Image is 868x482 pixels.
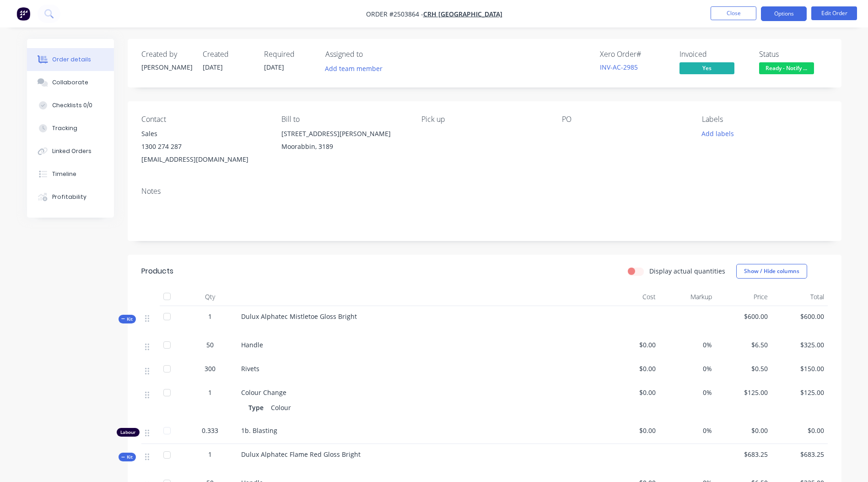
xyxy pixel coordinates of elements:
[141,115,267,124] div: Contact
[264,63,284,71] span: [DATE]
[141,153,267,166] div: [EMAIL_ADDRESS][DOMAIN_NAME]
[663,388,712,397] span: 0%
[208,312,212,321] span: 1
[52,147,92,155] div: Linked Orders
[771,288,828,306] div: Total
[27,140,114,163] button: Linked Orders
[325,50,417,59] div: Assigned to
[679,62,734,74] span: Yes
[607,340,656,350] span: $0.00
[811,6,857,20] button: Edit Order
[604,288,660,306] div: Cost
[121,316,133,323] span: Kit
[775,364,824,373] span: $150.00
[121,454,133,460] span: Kit
[719,426,768,435] span: $0.00
[141,266,173,277] div: Products
[423,10,502,18] a: CRH [GEOGRAPHIC_DATA]
[119,315,136,323] div: Kit
[697,127,739,140] button: Add labels
[759,62,814,76] button: Ready - Notify ...
[562,115,687,124] div: PO
[208,388,212,397] span: 1
[719,388,768,397] span: $125.00
[759,50,828,59] div: Status
[264,50,314,59] div: Required
[663,426,712,435] span: 0%
[141,127,267,140] div: Sales
[719,312,768,321] span: $600.00
[27,117,114,140] button: Tracking
[607,426,656,435] span: $0.00
[241,450,361,459] span: Dulux Alphatec Flame Red Gloss Bright
[206,340,214,350] span: 50
[241,340,263,349] span: Handle
[141,62,192,72] div: [PERSON_NAME]
[711,6,756,20] button: Close
[281,127,407,157] div: [STREET_ADDRESS][PERSON_NAME]Moorabbin, 3189
[202,426,218,435] span: 0.333
[52,55,91,64] div: Order details
[205,364,216,373] span: 300
[208,449,212,459] span: 1
[241,388,286,397] span: Colour Change
[775,340,824,350] span: $325.00
[775,312,824,321] span: $600.00
[775,426,824,435] span: $0.00
[52,170,76,178] div: Timeline
[600,50,669,59] div: Xero Order #
[736,264,807,279] button: Show / Hide columns
[702,115,827,124] div: Labels
[117,428,140,437] div: Labour
[366,10,423,18] span: Order #2503864 -
[679,50,748,59] div: Invoiced
[52,101,92,110] div: Checklists 0/0
[267,401,295,414] div: Colour
[52,78,88,87] div: Collaborate
[761,6,807,21] button: Options
[52,124,77,132] div: Tracking
[183,288,237,306] div: Qty
[141,140,267,153] div: 1300 274 287
[759,62,814,74] span: Ready - Notify ...
[27,48,114,71] button: Order details
[141,187,828,196] div: Notes
[281,140,407,153] div: Moorabbin, 3189
[27,71,114,94] button: Collaborate
[716,288,772,306] div: Price
[281,115,407,124] div: Bill to
[325,62,388,75] button: Add team member
[719,340,768,350] span: $6.50
[16,7,30,21] img: Factory
[663,364,712,373] span: 0%
[27,186,114,208] button: Profitability
[141,127,267,166] div: Sales1300 274 287[EMAIL_ADDRESS][DOMAIN_NAME]
[241,426,277,435] span: 1b. Blasting
[203,50,253,59] div: Created
[241,364,259,373] span: Rivets
[719,364,768,373] span: $0.50
[52,193,86,201] div: Profitability
[27,94,114,117] button: Checklists 0/0
[719,449,768,459] span: $683.25
[241,312,357,321] span: Dulux Alphatec Mistletoe Gloss Bright
[320,62,387,75] button: Add team member
[281,127,407,140] div: [STREET_ADDRESS][PERSON_NAME]
[659,288,716,306] div: Markup
[649,266,725,276] label: Display actual quantities
[203,63,223,71] span: [DATE]
[119,453,136,461] div: Kit
[141,50,192,59] div: Created by
[607,364,656,373] span: $0.00
[27,163,114,186] button: Timeline
[663,340,712,350] span: 0%
[600,63,638,71] a: INV-AC-2985
[775,449,824,459] span: $683.25
[248,401,267,414] div: Type
[775,388,824,397] span: $125.00
[607,388,656,397] span: $0.00
[421,115,547,124] div: Pick up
